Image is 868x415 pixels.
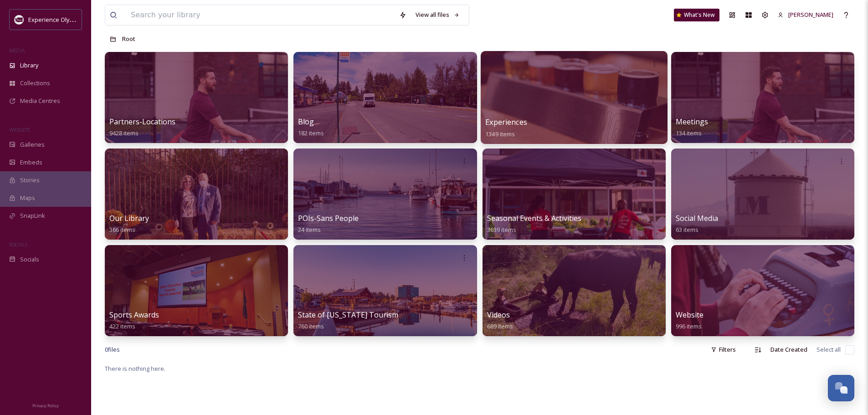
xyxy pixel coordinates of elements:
span: Select all [817,345,841,354]
span: Partners-Locations [109,117,175,127]
span: POIs-Sans People [298,213,359,223]
span: 63 items [676,225,699,234]
span: Our Library [109,213,149,223]
a: Root [122,33,135,44]
a: Website996 items [676,311,704,330]
a: Our Library366 items [109,214,149,234]
a: What's New [674,9,719,21]
span: WIDGETS [9,126,30,133]
span: Media Centres [20,97,60,105]
span: Social Media [676,213,718,223]
span: Stories [20,176,40,184]
span: Collections [20,79,50,87]
span: [PERSON_NAME] [788,10,833,19]
span: 1349 items [485,129,515,138]
span: Seasonal Events & Activities [487,213,581,223]
a: Meetings134 items [676,118,708,137]
span: 996 items [676,322,702,330]
span: 182 items [298,129,324,137]
span: 134 items [676,129,702,137]
span: Embeds [20,158,42,167]
span: 24 items [298,225,321,234]
span: 422 items [109,322,135,330]
a: Blog182 items [298,118,324,137]
a: Seasonal Events & Activities3639 items [487,214,581,234]
span: MEDIA [9,47,25,54]
span: 3639 items [487,225,516,234]
span: Videos [487,310,510,320]
div: Date Created [766,341,812,359]
input: Search your library [126,5,395,25]
span: Socials [20,255,39,264]
span: 689 items [487,322,513,330]
span: Website [676,310,704,320]
a: View all files [411,6,464,24]
a: Social Media63 items [676,214,718,234]
span: Maps [20,194,35,202]
a: Partners-Locations9428 items [109,118,175,137]
img: download.jpeg [15,15,24,24]
a: POIs-Sans People24 items [298,214,359,234]
span: Privacy Policy [32,403,59,409]
span: Root [122,35,135,43]
a: Videos689 items [487,311,513,330]
span: Sports Awards [109,310,159,320]
span: 9428 items [109,129,139,137]
div: Filters [706,341,740,359]
span: 0 file s [105,345,120,354]
a: Experiences1349 items [485,118,527,138]
a: State of [US_STATE] Tourism760 items [298,311,398,330]
span: Galleries [20,140,45,149]
span: 366 items [109,225,135,234]
a: [PERSON_NAME] [773,6,838,24]
span: Experience Olympia [28,15,82,24]
span: SOCIALS [9,241,27,248]
span: State of [US_STATE] Tourism [298,310,398,320]
span: Blog [298,117,314,127]
button: Open Chat [828,375,854,401]
span: Experiences [485,117,527,127]
a: Sports Awards422 items [109,311,159,330]
span: Library [20,61,38,70]
span: Meetings [676,117,708,127]
a: Privacy Policy [32,400,59,410]
span: SnapLink [20,211,45,220]
span: There is nothing here. [105,364,165,373]
span: 760 items [298,322,324,330]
